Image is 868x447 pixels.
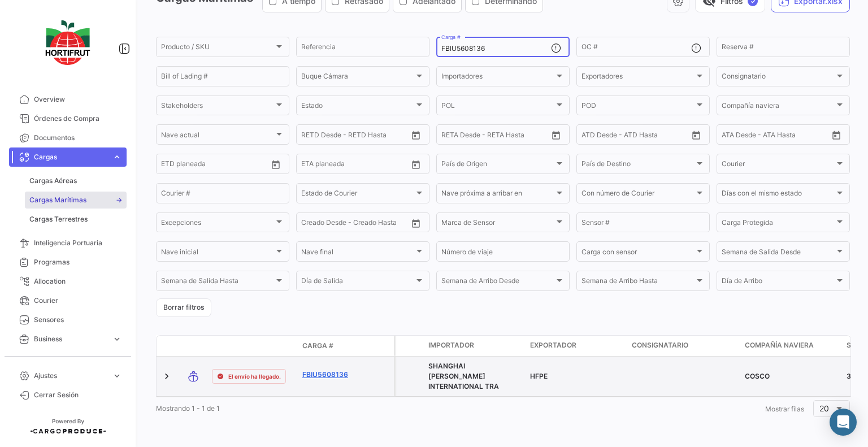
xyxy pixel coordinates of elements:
[740,336,842,356] datatable-header-cell: Compañía naviera
[688,127,705,144] button: Open calendar
[34,390,122,400] span: Cerrar Sesión
[301,103,414,111] span: Estado
[407,127,424,144] button: Open calendar
[301,220,346,228] input: Creado Desde
[819,403,829,413] span: 20
[828,127,845,144] button: Open calendar
[34,276,122,287] span: Allocation
[581,279,695,287] span: Semana de Arribo Hasta
[329,162,380,170] input: Hasta
[441,191,554,199] span: Nave próxima a arribar en
[722,191,835,199] span: Días con el mismo estado
[9,272,127,291] a: Allocation
[161,250,274,258] span: Nave inicial
[441,103,554,111] span: POL
[207,341,298,350] datatable-header-cell: Estado de Envio
[301,132,322,140] input: Desde
[441,132,462,140] input: Desde
[627,336,740,356] datatable-header-cell: Consignatario
[267,156,284,173] button: Open calendar
[156,404,220,413] span: Mostrando 1 - 1 de 1
[161,162,181,170] input: Desde
[301,191,414,199] span: Estado de Courier
[34,152,107,162] span: Cargas
[302,370,361,380] a: FBIU5608136
[29,176,77,186] span: Cargas Aéreas
[298,336,366,355] datatable-header-cell: Carga #
[301,162,322,170] input: Desde
[9,253,127,272] a: Programas
[9,90,127,109] a: Overview
[34,334,107,344] span: Business
[441,74,554,82] span: Importadores
[9,291,127,310] a: Courier
[745,372,770,380] span: COSCO
[764,132,815,140] input: ATA Hasta
[9,128,127,147] a: Documentos
[25,172,127,189] a: Cargas Aéreas
[112,152,122,162] span: expand_more
[530,340,576,350] span: Exportador
[581,191,695,199] span: Con número de Courier
[722,103,835,111] span: Compañía naviera
[722,250,835,258] span: Semana de Salida Desde
[722,279,835,287] span: Día de Arribo
[301,279,414,287] span: Día de Salida
[581,103,695,111] span: POD
[329,132,380,140] input: Hasta
[228,372,281,381] span: El envío ha llegado.
[722,132,756,140] input: ATA Desde
[632,340,688,350] span: Consignatario
[581,250,695,258] span: Carga con sensor
[765,405,804,413] span: Mostrar filas
[722,74,835,82] span: Consignatario
[34,94,122,105] span: Overview
[441,220,554,228] span: Marca de Sensor
[428,340,474,350] span: Importador
[25,211,127,228] a: Cargas Terrestres
[34,315,122,325] span: Sensores
[112,334,122,344] span: expand_more
[25,192,127,209] a: Cargas Marítimas
[366,341,394,350] datatable-header-cell: Póliza
[9,310,127,329] a: Sensores
[40,14,96,72] img: logo-hortifrut.svg
[722,162,835,170] span: Courier
[407,215,424,232] button: Open calendar
[530,372,548,380] span: HFPE
[581,74,695,82] span: Exportadores
[830,409,857,436] div: Abrir Intercom Messenger
[161,371,172,382] a: Expand/Collapse Row
[625,132,676,140] input: ATD Hasta
[34,238,122,248] span: Inteligencia Portuaria
[526,336,627,356] datatable-header-cell: Exportador
[441,279,554,287] span: Semana de Arribo Desde
[581,162,695,170] span: País de Destino
[428,362,499,390] span: SHANGHAI HUI ZHAN INTERNATIONAL TRA
[34,114,122,124] span: Órdenes de Compra
[301,74,414,82] span: Buque Cámara
[722,220,835,228] span: Carga Protegida
[407,156,424,173] button: Open calendar
[179,341,207,350] datatable-header-cell: Modo de Transporte
[161,220,274,228] span: Excepciones
[581,132,617,140] input: ATD Desde
[470,132,520,140] input: Hasta
[112,371,122,381] span: expand_more
[29,214,88,224] span: Cargas Terrestres
[34,371,107,381] span: Ajustes
[161,103,274,111] span: Stakeholders
[34,257,122,267] span: Programas
[156,298,211,317] button: Borrar filtros
[441,162,554,170] span: País de Origen
[161,45,274,53] span: Producto / SKU
[34,133,122,143] span: Documentos
[9,109,127,128] a: Órdenes de Compra
[29,195,86,205] span: Cargas Marítimas
[161,132,274,140] span: Nave actual
[34,296,122,306] span: Courier
[424,336,526,356] datatable-header-cell: Importador
[745,340,814,350] span: Compañía naviera
[301,250,414,258] span: Nave final
[354,220,405,228] input: Creado Hasta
